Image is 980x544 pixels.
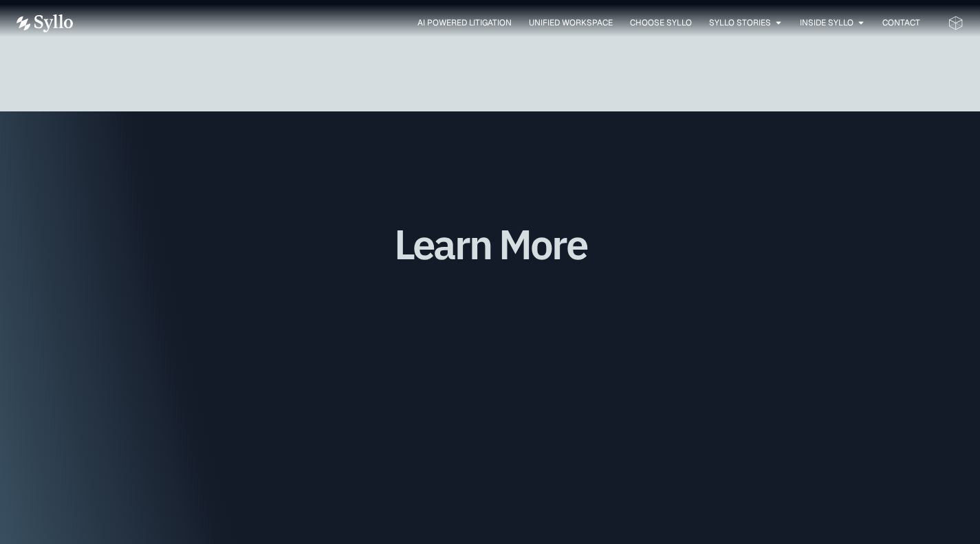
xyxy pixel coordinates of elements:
a: Syllo Stories [709,17,771,29]
nav: Menu [100,17,920,30]
a: Contact [882,17,920,29]
a: Choose Syllo [630,17,692,29]
img: Vector [17,14,73,32]
div: Menu Toggle [100,17,920,30]
h1: Learn More [17,221,963,267]
a: Inside Syllo [800,17,853,29]
a: Unified Workspace [529,17,613,29]
a: AI Powered Litigation [417,17,512,29]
